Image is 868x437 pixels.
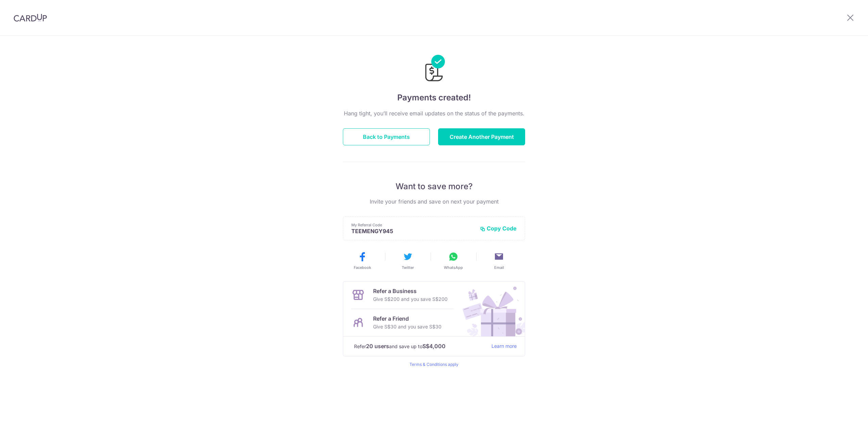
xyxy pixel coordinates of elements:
[410,362,458,367] a: Terms & Conditions apply
[402,265,414,270] span: Twitter
[343,128,430,145] button: Back to Payments
[479,251,519,270] button: Email
[444,265,463,270] span: WhatsApp
[14,14,47,22] img: CardUp
[366,342,389,350] strong: 20 users
[373,287,448,295] p: Refer a Business
[456,281,525,336] img: Refer
[480,225,517,232] button: Copy Code
[351,222,474,228] p: My Referral Code
[388,251,428,270] button: Twitter
[354,265,371,270] span: Facebook
[343,109,525,117] p: Hang tight, you’ll receive email updates on the status of the payments.
[343,92,525,104] h4: Payments created!
[351,228,474,234] p: TEEMENGY945
[373,295,448,303] p: Give S$200 and you save S$200
[423,55,445,83] img: Payments
[373,314,441,323] p: Refer a Friend
[438,128,525,145] button: Create Another Payment
[422,342,446,350] strong: S$4,000
[433,251,473,270] button: WhatsApp
[354,342,486,351] p: Refer and save up to
[494,265,504,270] span: Email
[373,323,441,331] p: Give S$30 and you save S$30
[343,197,525,206] p: Invite your friends and save on next your payment
[491,342,517,351] a: Learn more
[343,181,525,192] p: Want to save more?
[342,251,382,270] button: Facebook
